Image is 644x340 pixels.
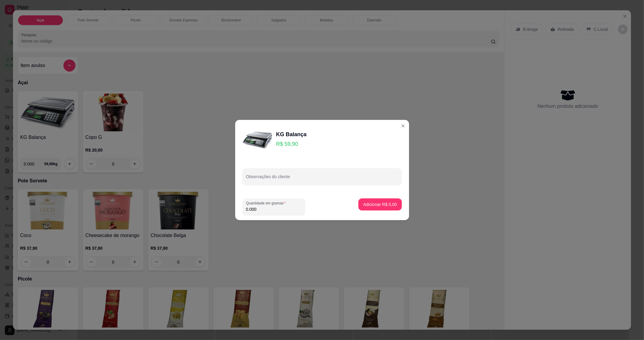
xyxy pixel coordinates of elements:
[358,198,402,210] button: Adicionar R$ 0,00
[246,206,301,212] input: Quantidade em gramas
[276,140,306,148] p: R$ 59,90
[242,125,272,155] img: product-image
[246,200,287,206] label: Quantidade em gramas
[276,130,306,139] div: KG Balança
[246,176,398,182] input: Observações do cliente
[398,121,408,131] button: Close
[363,201,397,207] p: Adicionar R$ 0,00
